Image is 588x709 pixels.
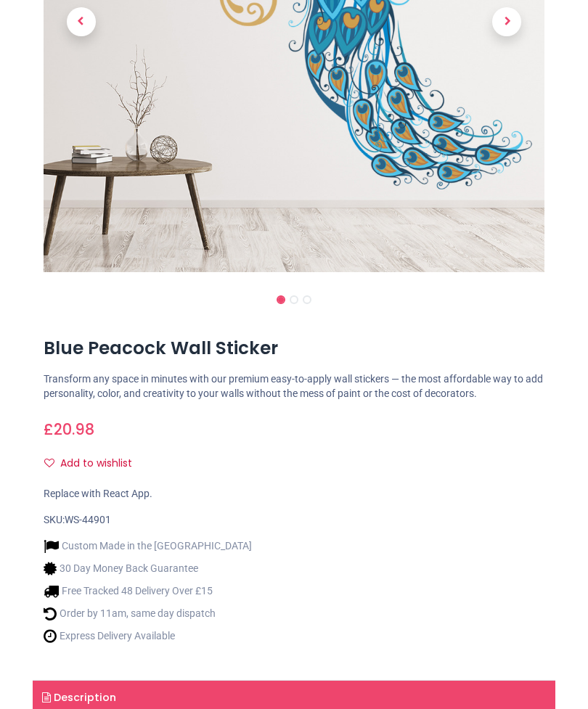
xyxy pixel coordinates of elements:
[44,451,144,476] button: Add to wishlistAdd to wishlist
[44,606,252,621] li: Order by 11am, same day dispatch
[44,561,252,576] li: 30 Day Money Back Guarantee
[44,628,252,644] li: Express Delivery Available
[44,336,544,361] h1: Blue Peacock Wall Sticker
[44,513,544,528] div: SKU:
[67,7,96,36] span: Previous
[44,487,544,501] div: Replace with React App.
[492,7,521,36] span: Next
[54,419,94,440] span: 20.98
[44,419,94,440] span: £
[65,514,111,525] span: WS-44901
[44,458,54,468] i: Add to wishlist
[44,583,252,599] li: Free Tracked 48 Delivery Over £15
[44,372,544,401] p: Transform any space in minutes with our premium easy-to-apply wall stickers — the most affordable...
[44,538,252,554] li: Custom Made in the [GEOGRAPHIC_DATA]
